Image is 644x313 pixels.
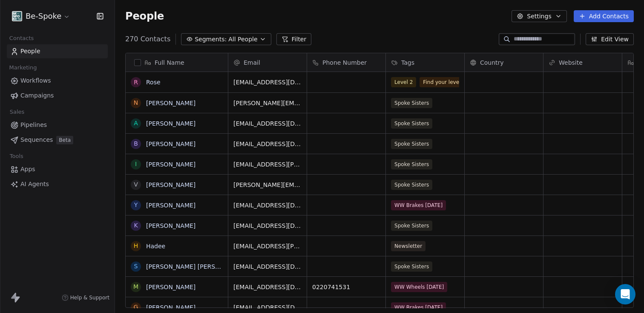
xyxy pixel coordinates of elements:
[146,100,195,106] a: [PERSON_NAME]
[6,150,27,163] span: Tools
[322,58,367,67] span: Phone Number
[233,242,302,250] span: [EMAIL_ADDRESS][PERSON_NAME][DOMAIN_NAME]
[20,180,49,189] span: AI Agents
[559,58,583,67] span: Website
[7,74,108,88] a: Workflows
[233,140,302,148] span: [EMAIL_ADDRESS][DOMAIN_NAME]
[146,304,195,311] a: [PERSON_NAME]
[391,282,447,292] span: WW Wheels [DATE]
[391,77,416,87] span: Level 2
[7,44,108,58] a: People
[391,180,432,190] span: Spoke Sisters
[20,121,47,129] span: Pipelines
[134,139,138,148] div: B
[391,200,446,210] span: WW Brakes [DATE]
[391,139,432,149] span: Spoke Sisters
[146,161,195,168] a: [PERSON_NAME]
[586,33,634,45] button: Edit View
[512,10,566,22] button: Settings
[7,89,108,103] a: Campaigns
[135,160,137,169] div: I
[125,34,170,44] span: 270 Contacts
[615,284,635,304] div: Open Intercom Messenger
[465,53,543,72] div: Country
[56,136,73,144] span: Beta
[391,221,432,231] span: Spoke Sisters
[233,262,302,271] span: [EMAIL_ADDRESS][DOMAIN_NAME]
[6,106,28,118] span: Sales
[6,32,37,45] span: Contacts
[146,243,165,250] a: Hadee
[195,35,227,44] span: Segments:
[26,11,61,22] span: Be-Spoke
[146,79,161,86] a: Rose
[134,201,138,210] div: Y
[146,141,195,147] a: [PERSON_NAME]
[146,181,195,188] a: [PERSON_NAME]
[134,241,138,250] div: H
[233,201,302,210] span: [EMAIL_ADDRESS][DOMAIN_NAME]
[20,47,40,56] span: People
[233,221,302,230] span: [EMAIL_ADDRESS][DOMAIN_NAME]
[574,10,634,22] button: Add Contacts
[233,283,302,291] span: [EMAIL_ADDRESS][DOMAIN_NAME]
[228,35,257,44] span: All People
[133,282,138,291] div: M
[146,120,195,127] a: [PERSON_NAME]
[134,303,138,312] div: G
[7,177,108,191] a: AI Agents
[391,302,446,313] span: WW Brakes [DATE]
[12,11,22,21] img: Facebook%20profile%20picture.png
[6,61,40,74] span: Marketing
[20,76,51,85] span: Workflows
[146,202,195,209] a: [PERSON_NAME]
[480,58,504,67] span: Country
[20,135,53,144] span: Sequences
[20,91,54,100] span: Campaigns
[233,119,302,128] span: [EMAIL_ADDRESS][DOMAIN_NAME]
[420,77,477,87] span: Find your level form
[401,58,414,67] span: Tags
[146,284,195,290] a: [PERSON_NAME]
[134,262,138,271] div: S
[134,78,138,87] div: R
[134,98,138,107] div: N
[7,162,108,176] a: Apps
[125,10,164,23] span: People
[134,119,138,128] div: A
[543,53,622,72] div: Website
[391,261,432,272] span: Spoke Sisters
[146,263,247,270] a: [PERSON_NAME] [PERSON_NAME]
[233,160,302,169] span: [EMAIL_ADDRESS][PERSON_NAME][DOMAIN_NAME]
[391,118,432,129] span: Spoke Sisters
[146,222,195,229] a: [PERSON_NAME]
[134,221,138,230] div: K
[391,241,425,251] span: Newsletter
[233,99,302,107] span: [PERSON_NAME][EMAIL_ADDRESS][PERSON_NAME][DOMAIN_NAME]
[70,294,109,301] span: Help & Support
[391,159,432,169] span: Spoke Sisters
[126,53,228,72] div: Full Name
[62,294,109,301] a: Help & Support
[20,165,35,174] span: Apps
[386,53,464,72] div: Tags
[233,78,302,86] span: [EMAIL_ADDRESS][DOMAIN_NAME]
[228,53,307,72] div: Email
[312,283,380,291] span: 0220741531
[276,33,312,45] button: Filter
[134,180,138,189] div: V
[155,58,184,67] span: Full Name
[391,98,432,108] span: Spoke Sisters
[233,303,302,312] span: [EMAIL_ADDRESS][DOMAIN_NAME]
[233,181,302,189] span: [PERSON_NAME][EMAIL_ADDRESS][DOMAIN_NAME]
[10,9,72,23] button: Be-Spoke
[7,118,108,132] a: Pipelines
[126,72,228,308] div: grid
[7,133,108,147] a: SequencesBeta
[307,53,385,72] div: Phone Number
[244,58,260,67] span: Email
